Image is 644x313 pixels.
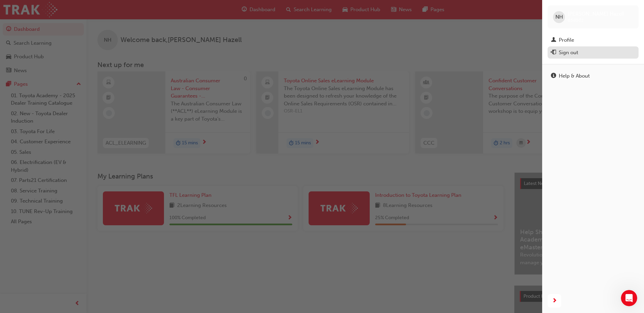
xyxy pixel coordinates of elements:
[568,11,624,17] span: [PERSON_NAME] Hazell
[555,13,563,21] span: NH
[551,50,556,56] span: exit-icon
[621,290,637,306] iframe: Intercom live chat
[548,46,639,59] button: Sign out
[552,297,557,305] span: next-icon
[548,34,639,46] a: Profile
[551,37,556,43] span: man-icon
[559,72,590,80] div: Help & About
[548,70,639,82] a: Help & About
[559,36,574,44] div: Profile
[551,73,556,79] span: info-icon
[568,17,584,23] span: 658501
[559,49,578,57] div: Sign out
